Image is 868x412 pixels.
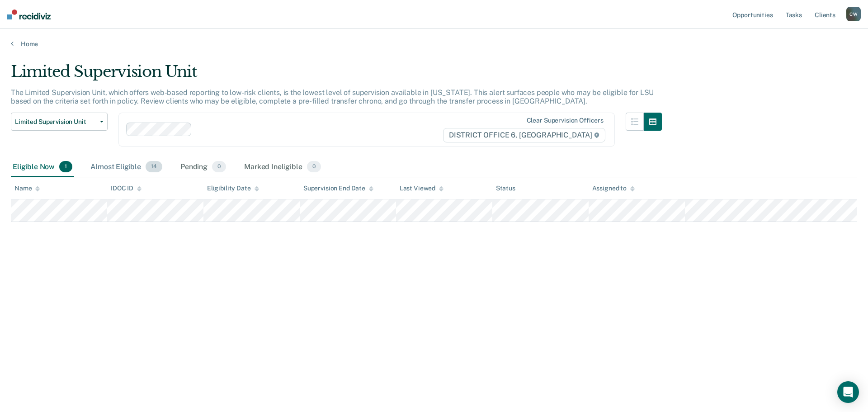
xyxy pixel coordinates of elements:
[242,157,323,177] div: Marked Ineligible0
[443,128,605,142] span: DISTRICT OFFICE 6, [GEOGRAPHIC_DATA]
[307,161,321,173] span: 0
[11,157,74,177] div: Eligible Now1
[179,157,228,177] div: Pending0
[207,185,259,192] div: Eligibility Date
[496,185,515,192] div: Status
[527,117,604,124] div: Clear supervision officers
[11,62,662,88] div: Limited Supervision Unit
[303,185,373,192] div: Supervision End Date
[212,161,226,173] span: 0
[400,185,443,192] div: Last Viewed
[14,185,40,192] div: Name
[11,113,108,131] button: Limited Supervision Unit
[846,7,861,21] div: C W
[111,185,142,192] div: IDOC ID
[89,157,164,177] div: Almost Eligible14
[15,118,96,126] span: Limited Supervision Unit
[59,161,72,173] span: 1
[837,381,859,403] div: Open Intercom Messenger
[11,88,654,105] p: The Limited Supervision Unit, which offers web-based reporting to low-risk clients, is the lowest...
[7,9,51,19] img: Recidiviz
[592,185,635,192] div: Assigned to
[846,7,861,21] button: CW
[11,40,857,48] a: Home
[146,161,162,173] span: 14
